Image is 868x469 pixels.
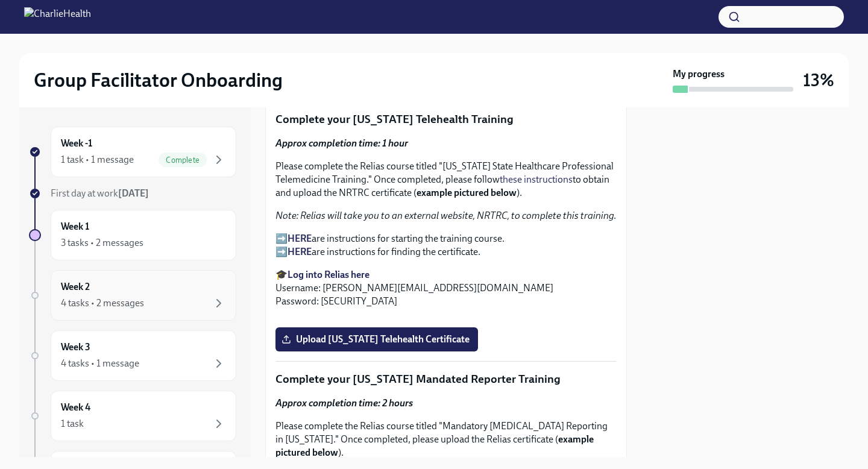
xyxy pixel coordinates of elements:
div: 4 tasks • 1 message [61,357,139,370]
a: Week 24 tasks • 2 messages [29,270,236,321]
h6: Week 4 [61,401,90,414]
a: Log into Relias here [288,269,370,280]
a: Week 41 task [29,391,236,441]
h6: Week 3 [61,341,90,354]
span: First day at work [51,187,149,199]
strong: [DATE] [118,187,149,199]
a: these instructions [500,174,573,185]
a: Week 34 tasks • 1 message [29,330,236,381]
div: 3 tasks • 2 messages [61,236,143,250]
div: 1 task [61,417,84,430]
h6: Week -1 [61,137,92,150]
img: CharlieHealth [24,7,91,27]
p: Complete your [US_STATE] Telehealth Training [275,112,617,127]
p: Complete your [US_STATE] Mandated Reporter Training [275,371,617,387]
div: 1 task • 1 message [61,153,134,166]
a: First day at work[DATE] [29,187,236,200]
strong: Approx completion time: 2 hours [275,397,413,409]
div: 4 tasks • 2 messages [61,297,144,310]
label: Upload [US_STATE] Telehealth Certificate [275,327,478,351]
p: ➡️ are instructions for starting the training course. ➡️ are instructions for finding the certifi... [275,232,617,259]
h6: Week 2 [61,280,90,294]
strong: My progress [673,68,725,81]
a: HERE [288,246,312,257]
strong: Approx completion time: 1 hour [275,137,408,149]
a: Week 13 tasks • 2 messages [29,210,236,260]
span: Upload [US_STATE] Telehealth Certificate [284,333,470,345]
a: HERE [288,233,312,244]
p: 🎓 Username: [PERSON_NAME][EMAIL_ADDRESS][DOMAIN_NAME] Password: [SECURITY_DATA] [275,268,617,308]
p: Please complete the Relias course titled "Mandatory [MEDICAL_DATA] Reporting in [US_STATE]." Once... [275,420,617,459]
a: Week -11 task • 1 messageComplete [29,127,236,177]
p: Please complete the Relias course titled "[US_STATE] State Healthcare Professional Telemedicine T... [275,160,617,200]
em: Note: Relias will take you to an external website, NRTRC, to complete this training. [275,210,617,221]
span: Complete [159,156,207,165]
h2: Group Facilitator Onboarding [34,68,283,92]
h6: Week 1 [61,220,89,233]
h3: 13% [803,69,834,91]
strong: example pictured below [417,187,517,198]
